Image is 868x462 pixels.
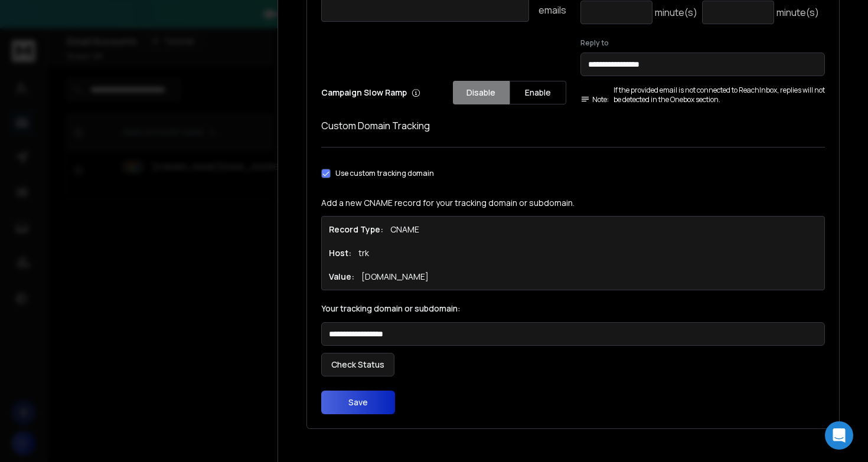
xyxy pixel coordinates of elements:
p: CNAME [390,224,419,235]
label: Your tracking domain or subdomain: [321,304,825,313]
p: emails [539,3,566,17]
span: Note: [580,95,609,104]
p: minute(s) [776,5,819,19]
label: Reply to [580,38,825,48]
h1: Host: [329,247,351,259]
label: Use custom tracking domain [335,169,434,178]
h1: Custom Domain Tracking [321,119,825,133]
div: If the provided email is not connected to ReachInbox, replies will not be detected in the Onebox ... [580,86,825,104]
h1: Record Type: [329,224,383,235]
p: Add a new CNAME record for your tracking domain or subdomain. [321,197,825,209]
h1: Value: [329,271,354,283]
button: Save [321,391,395,414]
p: trk [358,247,369,259]
p: Campaign Slow Ramp [321,87,420,99]
p: [DOMAIN_NAME] [361,271,429,283]
button: Enable [510,81,566,104]
button: Check Status [321,353,394,376]
p: minute(s) [655,5,697,19]
div: Open Intercom Messenger [825,421,853,450]
button: Disable [453,81,510,104]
